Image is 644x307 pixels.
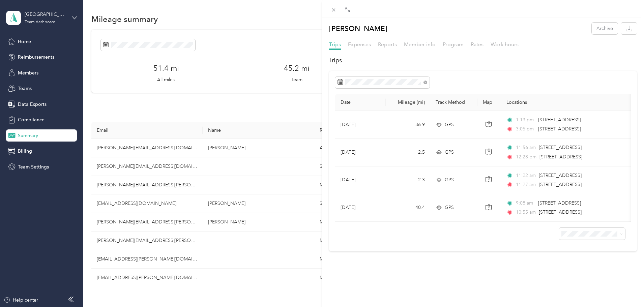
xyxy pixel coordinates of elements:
span: GPS [445,204,454,211]
span: 1:13 pm [516,116,535,124]
iframe: Everlance-gr Chat Button Frame [606,269,644,307]
td: 2.3 [386,166,430,194]
span: [STREET_ADDRESS] [538,117,581,123]
td: 36.9 [386,111,430,139]
span: Work hours [491,41,519,48]
span: GPS [445,176,454,184]
span: Member info [404,41,436,48]
span: Expenses [348,41,371,48]
span: 10:55 am [516,209,536,216]
span: 11:56 am [516,144,536,151]
span: [STREET_ADDRESS] [538,200,581,206]
td: [DATE] [335,139,386,166]
th: Track Method [430,94,477,111]
th: Mileage (mi) [386,94,430,111]
span: 3:05 pm [516,125,535,133]
span: 9:08 am [516,199,535,207]
span: 12:28 pm [516,153,536,161]
span: Reports [378,41,397,48]
th: Map [477,94,501,111]
td: [DATE] [335,111,386,139]
span: [STREET_ADDRESS] [538,126,581,132]
td: [DATE] [335,194,386,222]
span: [STREET_ADDRESS] [539,209,582,215]
span: GPS [445,149,454,156]
h2: Trips [329,56,637,65]
span: [STREET_ADDRESS] [539,173,582,178]
td: 40.4 [386,194,430,222]
span: GPS [445,121,454,128]
span: Trips [329,41,341,48]
th: Date [335,94,386,111]
button: Archive [592,23,618,34]
td: 2.5 [386,139,430,166]
span: [STREET_ADDRESS] [539,154,582,160]
span: Rates [471,41,484,48]
span: 11:27 am [516,181,536,188]
span: 11:22 am [516,172,536,179]
span: Program [443,41,464,48]
span: [STREET_ADDRESS] [539,182,582,187]
span: [STREET_ADDRESS] [539,145,582,150]
p: [PERSON_NAME] [329,23,387,34]
td: [DATE] [335,166,386,194]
